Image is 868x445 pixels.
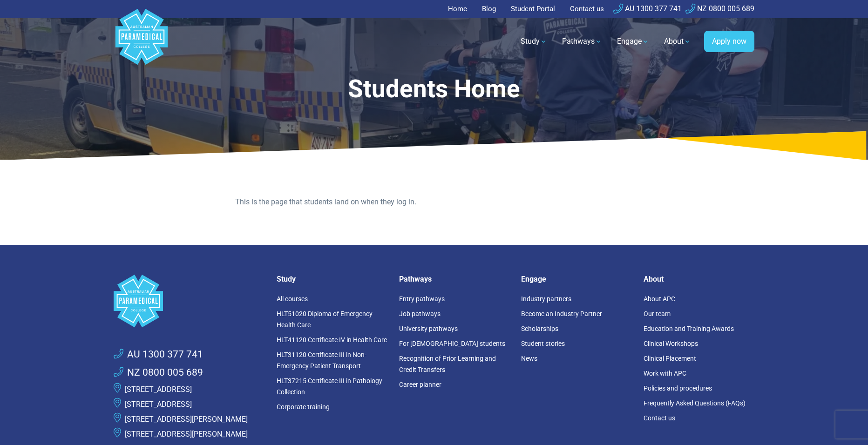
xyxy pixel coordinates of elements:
a: University pathways [399,325,458,332]
a: Work with APC [644,370,686,377]
a: All courses [277,295,308,303]
a: Clinical Placement [644,355,696,362]
h5: Study [277,275,388,283]
a: News [521,355,537,362]
a: Scholarships [521,325,558,332]
a: HLT41120 Certificate IV in Health Care [277,336,387,344]
a: [STREET_ADDRESS] [125,385,192,394]
a: NZ 0800 005 689 [685,4,754,13]
a: For [DEMOGRAPHIC_DATA] students [399,340,505,347]
a: Frequently Asked Questions (FAQs) [644,399,746,407]
a: [STREET_ADDRESS][PERSON_NAME] [125,430,248,438]
a: HLT37215 Certificate III in Pathology Collection [277,377,382,396]
a: Study [515,28,553,54]
a: Space [114,275,265,327]
a: Become an Industry Partner [521,310,602,317]
a: Contact us [644,414,675,422]
a: HLT51020 Diploma of Emergency Health Care [277,310,373,329]
a: Student stories [521,340,565,347]
p: This is the page that students land on when they log in. [235,196,632,208]
a: Industry partners [521,295,571,303]
a: Policies and procedures [644,384,712,392]
a: Australian Paramedical College [114,18,170,65]
a: Recognition of Prior Learning and Credit Transfers [399,355,496,373]
a: Pathways [556,28,608,54]
a: Entry pathways [399,295,445,303]
a: Job pathways [399,310,441,317]
h5: Engage [521,275,632,283]
h5: About [644,275,755,283]
a: HLT31120 Certificate III in Non-Emergency Patient Transport [277,351,366,370]
h5: Pathways [399,275,510,283]
a: [STREET_ADDRESS][PERSON_NAME] [125,415,248,424]
a: NZ 0800 005 689 [114,365,203,380]
a: Education and Training Awards [644,325,734,332]
h1: Students Home [194,74,674,104]
a: Corporate training [277,403,330,411]
a: About [658,28,697,54]
a: Engage [611,28,655,54]
a: AU 1300 377 741 [114,347,203,362]
a: Clinical Workshops [644,340,698,347]
a: About APC [644,295,675,303]
a: AU 1300 377 741 [613,4,682,13]
a: Career planner [399,381,441,388]
a: [STREET_ADDRESS] [125,400,192,409]
a: Our team [644,310,671,317]
a: Apply now [704,31,754,52]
